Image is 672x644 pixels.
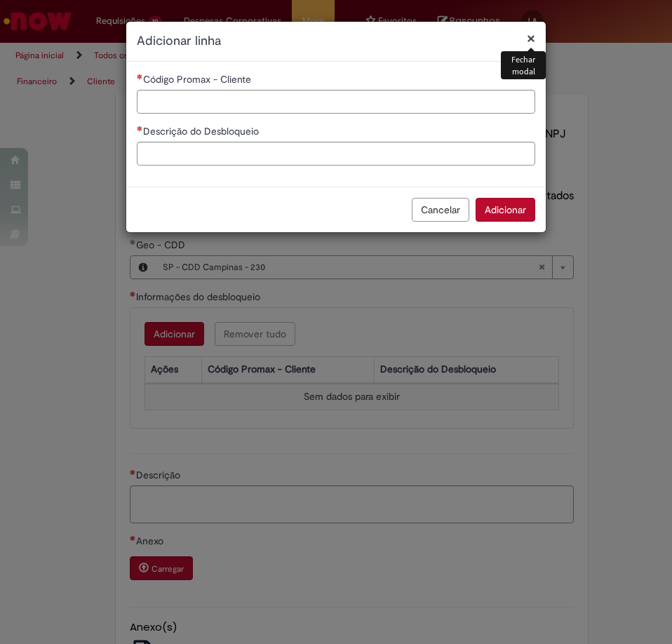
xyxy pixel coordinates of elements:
input: Código Promax - Cliente [137,90,535,114]
div: Fechar modal [501,51,546,79]
button: Adicionar [476,198,535,222]
span: Necessários [137,74,143,79]
span: Necessários [137,126,143,131]
span: Código Promax - Cliente [143,73,254,86]
span: Descrição do Desbloqueio [143,125,262,137]
h2: Adicionar linha [137,32,535,51]
button: Fechar modal [527,31,535,46]
button: Cancelar [412,198,469,222]
input: Descrição do Desbloqueio [137,142,535,166]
